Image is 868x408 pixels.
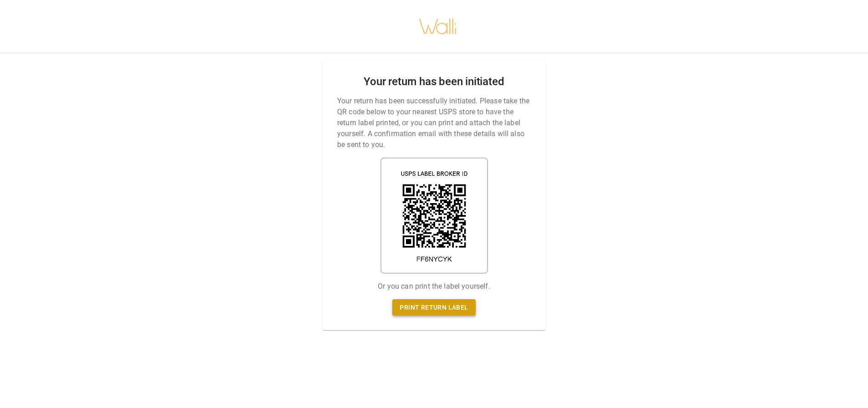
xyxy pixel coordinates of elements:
h2: Your return has been initiated [364,75,504,88]
p: Or you can print the label yourself. [378,281,490,292]
p: Your return has been successfully initiated. Please take the QR code below to your nearest USPS s... [337,96,531,150]
a: Print return label [392,299,475,316]
img: walli-inc.myshopify.com [418,7,457,46]
img: shipping label qr code [380,158,488,274]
